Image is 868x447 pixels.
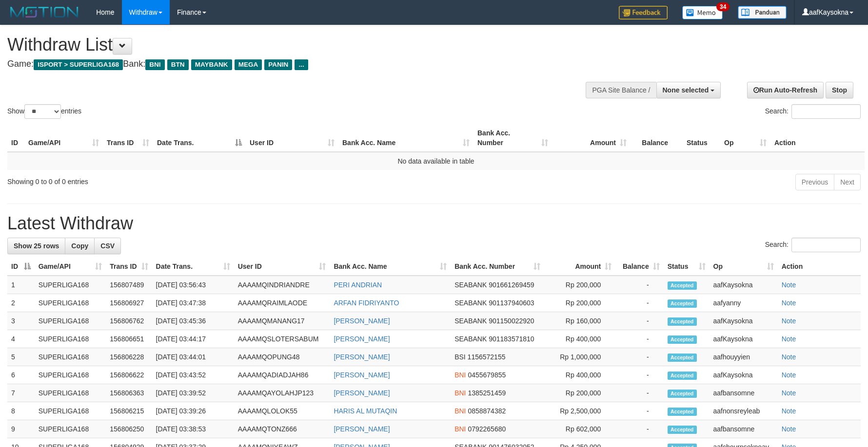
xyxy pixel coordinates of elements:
[619,6,668,19] img: Feedback.jpg
[544,312,615,330] td: Rp 160,000
[765,238,861,252] label: Search:
[7,384,35,402] td: 7
[35,420,106,438] td: SUPERLIGA168
[791,104,861,119] input: Search:
[615,402,663,420] td: -
[330,258,451,276] th: Bank Acc. Name: activate to sort column ascending
[295,59,308,70] span: ...
[234,294,330,312] td: AAAAMQRAIMLAODE
[152,420,234,438] td: [DATE] 03:38:53
[710,312,778,330] td: aafKaysokna
[468,425,506,433] span: Copy 0792265680 to clipboard
[7,420,35,438] td: 9
[35,348,106,366] td: SUPERLIGA168
[106,330,152,348] td: 156806651
[7,59,569,69] h4: Game: Bank:
[152,402,234,420] td: [DATE] 03:39:26
[782,317,796,325] a: Note
[615,276,663,294] td: -
[234,312,330,330] td: AAAAMQMANANG17
[153,124,246,152] th: Date Trans.: activate to sort column descending
[234,276,330,294] td: AAAAMQINDRIANDRE
[468,407,506,415] span: Copy 0858874382 to clipboard
[615,294,663,312] td: -
[454,389,466,397] span: BNI
[454,353,466,361] span: BSI
[34,59,123,70] span: ISPORT > SUPERLIGA168
[468,353,506,361] span: Copy 1156572155 to clipboard
[7,5,81,19] img: MOTION_logo.png
[106,258,152,276] th: Trans ID: activate to sort column ascending
[454,317,487,325] span: SEABANK
[35,402,106,420] td: SUPERLIGA168
[35,384,106,402] td: SUPERLIGA168
[24,104,61,119] select: Showentries
[167,59,189,70] span: BTN
[710,348,778,366] td: aafhouyyien
[334,389,390,397] a: [PERSON_NAME]
[668,408,697,416] span: Accepted
[615,330,663,348] td: -
[7,330,35,348] td: 4
[7,124,24,152] th: ID
[152,348,234,366] td: [DATE] 03:44:01
[668,281,697,290] span: Accepted
[782,425,796,433] a: Note
[94,238,121,254] a: CSV
[234,348,330,366] td: AAAAMQOPUNG48
[544,366,615,384] td: Rp 400,000
[664,258,710,276] th: Status: activate to sort column ascending
[191,59,232,70] span: MAYBANK
[738,6,787,19] img: panduan.png
[264,59,292,70] span: PANIN
[544,420,615,438] td: Rp 602,000
[7,276,35,294] td: 1
[834,174,861,190] a: Next
[234,402,330,420] td: AAAAMQLOLOK55
[454,371,466,379] span: BNI
[710,420,778,438] td: aafbansomne
[334,371,390,379] a: [PERSON_NAME]
[152,330,234,348] td: [DATE] 03:44:17
[668,372,697,380] span: Accepted
[782,353,796,361] a: Note
[454,299,487,307] span: SEABANK
[615,420,663,438] td: -
[35,276,106,294] td: SUPERLIGA168
[668,299,697,308] span: Accepted
[791,238,861,252] input: Search:
[234,384,330,402] td: AAAAMQAYOLAHJP123
[782,407,796,415] a: Note
[615,258,663,276] th: Balance: activate to sort column ascending
[656,82,721,98] button: None selected
[7,35,569,55] h1: Withdraw List
[235,59,262,70] span: MEGA
[782,281,796,289] a: Note
[106,384,152,402] td: 156806363
[106,294,152,312] td: 156806927
[152,366,234,384] td: [DATE] 03:43:52
[35,258,106,276] th: Game/API: activate to sort column ascending
[473,124,552,152] th: Bank Acc. Number: activate to sort column ascending
[334,407,397,415] a: HARIS AL MUTAQIN
[334,281,382,289] a: PERI ANDRIAN
[552,124,631,152] th: Amount: activate to sort column ascending
[782,389,796,397] a: Note
[35,312,106,330] td: SUPERLIGA168
[7,214,861,233] h1: Latest Withdraw
[7,348,35,366] td: 5
[710,276,778,294] td: aafKaysokna
[795,174,834,190] a: Previous
[454,425,466,433] span: BNI
[710,258,778,276] th: Op: activate to sort column ascending
[544,402,615,420] td: Rp 2,500,000
[544,276,615,294] td: Rp 200,000
[782,335,796,343] a: Note
[631,124,683,152] th: Balance
[720,124,770,152] th: Op: activate to sort column ascending
[152,294,234,312] td: [DATE] 03:47:38
[454,407,466,415] span: BNI
[7,173,355,186] div: Showing 0 to 0 of 0 entries
[489,281,534,289] span: Copy 901661269459 to clipboard
[747,82,824,98] a: Run Auto-Refresh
